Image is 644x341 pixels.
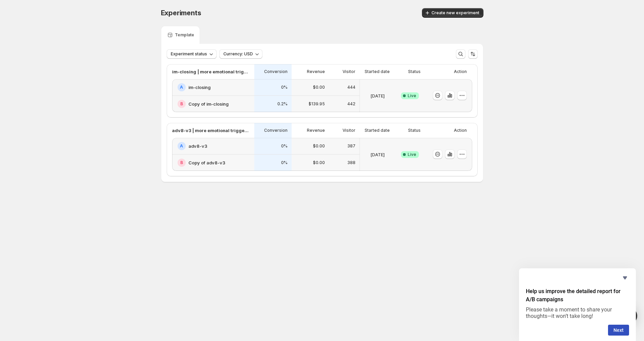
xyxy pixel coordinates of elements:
[408,93,416,98] span: Live
[313,143,325,149] p: $0.00
[313,160,325,165] p: $0.00
[454,69,467,74] p: Action
[264,128,288,133] p: Conversion
[347,143,355,149] p: 387
[454,128,467,133] p: Action
[281,85,288,90] p: 0%
[175,32,194,38] p: Template
[264,69,288,74] p: Conversion
[526,287,629,304] h2: Help us improve the detailed report for A/B campaigns
[526,274,629,336] div: Help us improve the detailed report for A/B campaigns
[422,8,483,18] button: Create new experiment
[408,69,421,74] p: Status
[161,9,201,17] span: Experiments
[309,101,325,107] p: $139.95
[167,49,217,59] button: Experiment status
[219,49,262,59] button: Currency: USD
[365,128,390,133] p: Started date
[172,68,250,75] p: im-closing | more emotional triggering variant
[172,127,250,134] p: adv8-v3 | more emotional triggering variant
[307,69,325,74] p: Revenue
[343,128,355,133] p: Visitor
[180,143,183,149] h2: A
[281,143,288,149] p: 0%
[347,101,355,107] p: 442
[307,128,325,133] p: Revenue
[408,152,416,157] span: Live
[281,160,288,165] p: 0%
[468,49,478,59] button: Sort the results
[188,159,225,166] h2: Copy of adv8-v3
[223,51,253,57] span: Currency: USD
[365,69,390,74] p: Started date
[277,101,288,107] p: 0.2%
[431,10,479,16] span: Create new experiment
[608,325,629,336] button: Next question
[188,84,210,91] h2: im-closing
[347,160,355,165] p: 388
[188,101,228,107] h2: Copy of im-closing
[180,160,183,165] h2: B
[526,306,629,319] p: Please take a moment to share your thoughts—it won’t take long!
[370,151,385,158] p: [DATE]
[343,69,355,74] p: Visitor
[621,274,629,282] button: Hide survey
[171,51,207,57] span: Experiment status
[180,101,183,107] h2: B
[408,128,421,133] p: Status
[347,85,355,90] p: 444
[313,85,325,90] p: $0.00
[180,85,183,90] h2: A
[370,92,385,99] p: [DATE]
[188,143,207,149] h2: adv8-v3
